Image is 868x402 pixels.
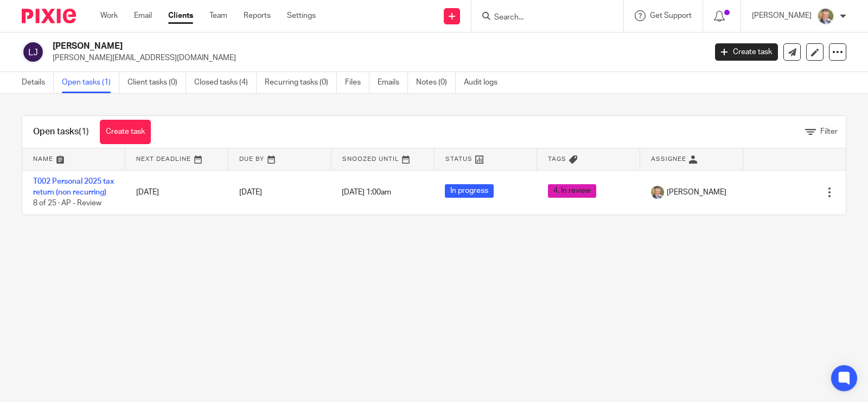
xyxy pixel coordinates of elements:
span: Snoozed Until [342,156,399,162]
td: [DATE] [125,170,228,215]
span: Filter [820,128,838,135]
span: Status [445,156,473,162]
img: Pixie [22,9,76,23]
a: Open tasks (1) [62,72,119,93]
a: Client tasks (0) [127,72,186,93]
a: Clients [168,10,193,21]
a: Settings [287,10,316,21]
a: Create task [100,120,151,144]
a: T002 Personal 2025 tax return (non recurring) [33,178,114,196]
span: [PERSON_NAME] [667,187,726,198]
img: High%20Res%20Andrew%20Price%20Accountants_Poppy%20Jakes%20photography-1109.jpg [817,8,834,25]
a: Recurring tasks (0) [265,72,337,93]
input: Search [493,13,591,23]
img: High%20Res%20Andrew%20Price%20Accountants_Poppy%20Jakes%20photography-1109.jpg [651,186,664,199]
span: [DATE] 1:00am [342,189,391,196]
span: [DATE] [239,189,262,196]
a: Audit logs [464,72,506,93]
a: Create task [715,43,778,61]
a: Closed tasks (4) [194,72,257,93]
span: 8 of 25 · AP - Review [33,199,101,207]
span: 4. In review [548,184,596,198]
a: Details [22,72,54,93]
p: [PERSON_NAME] [752,10,812,21]
h1: Open tasks [33,126,89,138]
h2: [PERSON_NAME] [53,41,570,52]
span: In progress [445,184,494,198]
a: Notes (0) [416,72,456,93]
p: [PERSON_NAME][EMAIL_ADDRESS][DOMAIN_NAME] [53,53,699,63]
a: Reports [244,10,271,21]
span: Get Support [650,12,692,20]
a: Files [345,72,369,93]
a: Team [209,10,227,21]
a: Emails [378,72,408,93]
a: Work [100,10,118,21]
span: (1) [79,127,89,136]
a: Email [134,10,152,21]
img: svg%3E [22,41,44,63]
span: Tags [548,156,566,162]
